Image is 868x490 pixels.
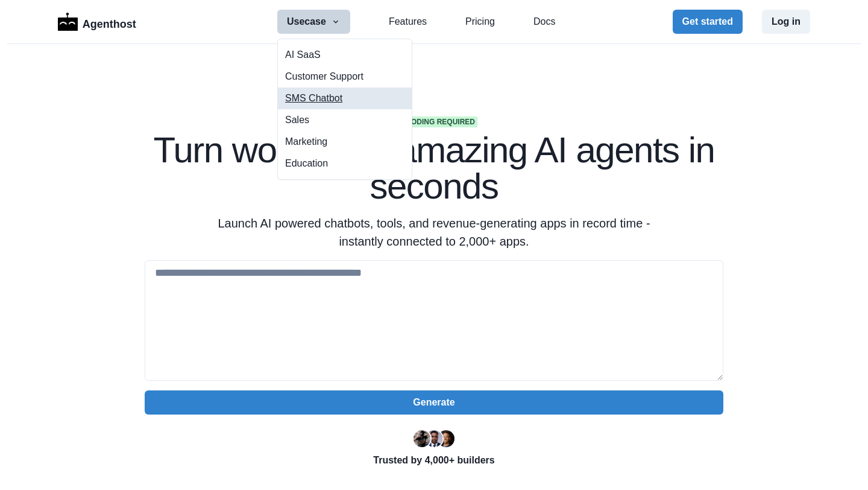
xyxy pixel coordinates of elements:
img: Ryan Florence [414,430,430,447]
p: Launch AI powered chatbots, tools, and revenue-generating apps in record time - instantly connect... [203,214,665,250]
p: Agenthost [83,11,136,33]
button: Usecase [277,10,350,34]
img: Logo [58,13,78,31]
a: Features [389,14,427,29]
button: Sales [278,109,412,131]
button: Marketing [278,131,412,153]
button: Generate [145,390,723,415]
span: No coding required [391,116,477,127]
p: Trusted by 4,000+ builders [145,453,723,468]
button: Log in [762,10,810,34]
a: SMS Chatbot [278,87,412,109]
a: Pricing [465,14,495,29]
button: AI SaaS [278,44,412,66]
button: Get started [673,10,743,34]
img: Kent Dodds [438,430,454,447]
h1: Turn words into amazing AI agents in seconds [145,132,723,205]
a: LogoAgenthost [58,11,136,33]
img: Segun Adebayo [426,430,442,447]
a: Docs [533,14,555,29]
button: Customer Support [278,66,412,87]
button: Education [278,153,412,174]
